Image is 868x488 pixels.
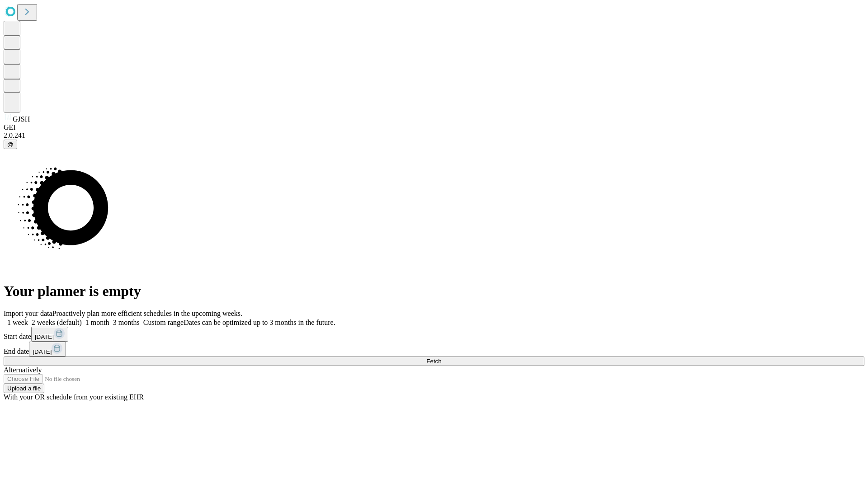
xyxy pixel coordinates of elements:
button: @ [4,140,17,149]
span: With your OR schedule from your existing EHR [4,393,144,401]
span: Import your data [4,310,52,317]
div: End date [4,342,864,357]
div: GEI [4,123,864,131]
button: [DATE] [31,327,68,342]
span: 1 week [7,319,28,326]
button: Fetch [4,357,864,366]
span: Fetch [426,358,441,365]
div: Start date [4,327,864,342]
span: Dates can be optimized up to 3 months in the future. [184,319,335,326]
span: @ [7,141,14,148]
span: GJSH [13,115,30,123]
span: 2 weeks (default) [32,319,82,326]
button: Upload a file [4,384,44,393]
span: Custom range [143,319,184,326]
button: [DATE] [29,342,66,357]
h1: Your planner is empty [4,283,864,300]
span: 1 month [85,319,109,326]
span: [DATE] [35,333,54,340]
span: Alternatively [4,366,42,374]
span: [DATE] [33,348,52,355]
span: Proactively plan more efficient schedules in the upcoming weeks. [52,310,242,317]
div: 2.0.241 [4,131,864,140]
span: 3 months [113,319,140,326]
